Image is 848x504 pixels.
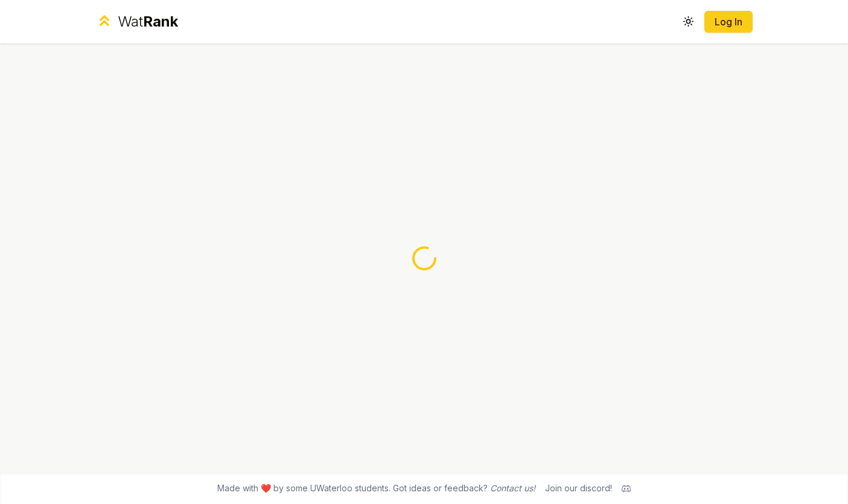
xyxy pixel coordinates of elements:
a: Contact us! [490,483,535,493]
span: Made with ❤️ by some UWaterloo students. Got ideas or feedback? [217,482,535,494]
a: WatRank [96,12,179,31]
div: Join our discord! [545,482,612,494]
span: Rank [143,13,178,30]
div: Wat [118,12,178,31]
a: Log In [714,14,743,29]
button: Log In [704,11,753,33]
